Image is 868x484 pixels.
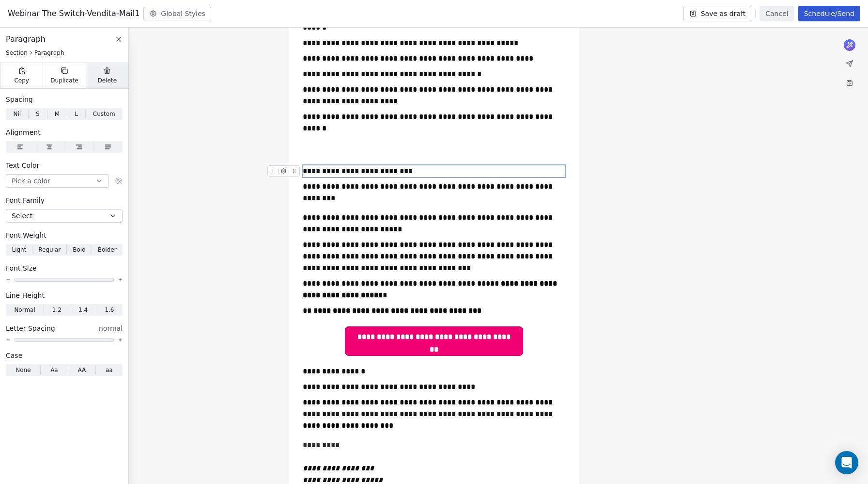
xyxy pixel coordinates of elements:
[683,6,752,21] button: Save as draft
[6,323,55,333] span: Letter Spacing
[6,128,41,137] span: Alignment
[38,245,61,254] span: Regular
[15,366,31,374] span: None
[6,95,33,104] span: Spacing
[78,306,88,314] span: 1.4
[6,33,46,45] span: Paragraph
[36,110,40,118] span: S
[93,110,115,118] span: Custom
[6,263,37,273] span: Font Size
[6,174,109,188] button: Pick a color
[798,6,860,21] button: Schedule/Send
[14,306,35,314] span: Normal
[6,290,45,300] span: Line Height
[759,6,794,21] button: Cancel
[12,245,26,254] span: Light
[13,110,21,118] span: Nil
[55,110,60,118] span: M
[98,77,117,84] span: Delete
[52,306,62,314] span: 1.2
[77,366,86,374] span: AA
[14,77,29,84] span: Copy
[6,351,22,360] span: Case
[50,366,58,374] span: Aa
[105,306,114,314] span: 1.6
[6,195,45,205] span: Font Family
[106,366,113,374] span: aa
[75,110,78,118] span: L
[98,245,117,254] span: Bolder
[8,8,139,19] span: Webinar The Switch-Vendita-Mail1
[143,7,211,20] button: Global Styles
[73,245,86,254] span: Bold
[6,161,39,170] span: Text Color
[6,230,46,240] span: Font Weight
[6,49,28,57] span: Section
[34,49,64,57] span: Paragraph
[12,211,32,221] span: Select
[835,451,858,474] div: Open Intercom Messenger
[99,323,123,333] span: normal
[50,77,78,84] span: Duplicate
